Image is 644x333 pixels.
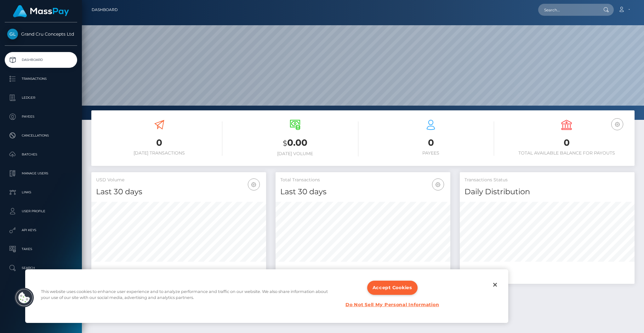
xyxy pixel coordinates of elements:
div: This website uses cookies to enhance user experience and to analyze performance and traffic on ou... [41,289,334,304]
p: Search [7,263,75,273]
h3: 0.00 [232,137,358,149]
img: MassPay Logo [13,5,69,17]
a: Transactions [5,71,77,87]
h4: Last 30 days [280,186,446,197]
a: Cancellations [5,128,77,143]
div: Privacy [25,269,508,323]
button: Do Not Sell My Personal Information [345,298,439,312]
h3: 0 [368,137,494,149]
p: Cancellations [7,131,75,140]
span: Grand Cru Concepts Ltd [5,31,77,37]
h5: Total Transactions [280,177,446,183]
p: Batches [7,150,75,159]
p: Transactions [7,74,75,84]
h6: Payees [368,150,494,156]
a: Manage Users [5,166,77,181]
p: Links [7,188,75,197]
p: Ledger [7,93,75,102]
img: Grand Cru Concepts Ltd [7,29,18,39]
p: API Keys [7,225,75,235]
h4: Daily Distribution [464,186,630,197]
a: Links [5,184,77,200]
a: Batches [5,147,77,162]
h3: 0 [96,137,222,149]
a: Ledger [5,90,77,106]
small: $ [283,139,287,148]
a: Dashboard [92,3,118,16]
div: Last hours [466,273,628,280]
p: Payees [7,112,75,121]
a: User Profile [5,203,77,219]
p: Dashboard [7,55,75,65]
a: Taxes [5,241,77,257]
button: Accept Cookies [367,281,418,295]
a: Payees [5,109,77,125]
a: Dashboard [5,52,77,68]
h4: Last 30 days [96,186,261,197]
button: Close [488,278,502,292]
input: Search... [538,4,597,16]
h6: [DATE] Transactions [96,150,222,156]
a: API Keys [5,222,77,238]
h6: Total Available Balance for Payouts [504,150,630,156]
p: Manage Users [7,169,75,178]
h5: USD Volume [96,177,261,183]
div: Cookie banner [25,269,508,323]
p: Taxes [7,244,75,254]
a: Search [5,260,77,276]
h3: 0 [504,137,630,149]
p: User Profile [7,207,75,216]
button: Cookies [14,288,34,308]
h5: Transactions Status [464,177,630,183]
h6: [DATE] Volume [232,151,358,156]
